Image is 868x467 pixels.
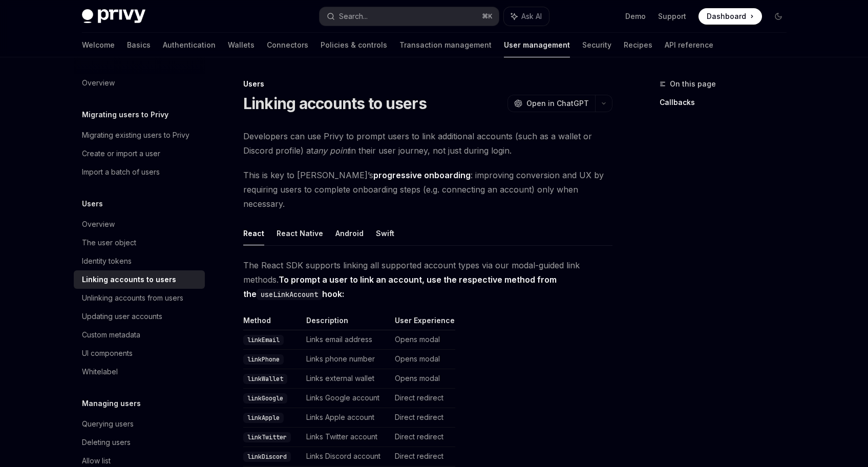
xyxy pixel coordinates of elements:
a: Basics [127,33,151,57]
div: Identity tokens [82,255,132,267]
td: Direct redirect [391,389,455,408]
button: Android [335,221,364,245]
a: Create or import a user [74,144,205,163]
span: Ask AI [521,11,542,22]
img: dark logo [82,9,145,24]
a: Wallets [228,33,255,57]
a: Connectors [267,33,308,57]
button: Search...⌘K [320,7,499,26]
code: linkEmail [243,335,284,345]
a: Overview [74,74,205,92]
a: User management [504,33,570,57]
div: Create or import a user [82,147,160,160]
a: Linking accounts to users [74,270,205,289]
a: Overview [74,215,205,233]
strong: To prompt a user to link an account, use the respective method from the hook: [243,274,557,299]
a: Unlinking accounts from users [74,289,205,307]
span: Open in ChatGPT [526,98,589,109]
a: Transaction management [399,33,492,57]
span: On this page [670,78,716,90]
td: Opens modal [391,350,455,369]
span: The React SDK supports linking all supported account types via our modal-guided link methods. [243,258,612,301]
div: Linking accounts to users [82,273,176,286]
h5: Migrating users to Privy [82,109,168,121]
h1: Linking accounts to users [243,94,427,113]
div: Migrating existing users to Privy [82,129,189,141]
a: Dashboard [698,8,762,25]
th: User Experience [391,315,455,330]
div: Unlinking accounts from users [82,292,183,304]
code: useLinkAccount [257,289,322,300]
td: Direct redirect [391,408,455,428]
td: Opens modal [391,369,455,389]
strong: progressive onboarding [373,170,471,180]
button: Ask AI [504,7,549,26]
a: Deleting users [74,433,205,452]
a: Security [582,33,611,57]
div: Overview [82,77,115,89]
code: linkDiscord [243,452,291,462]
td: Links phone number [302,350,391,369]
a: Support [658,11,686,22]
button: Toggle dark mode [770,8,787,25]
a: Updating user accounts [74,307,205,326]
a: UI components [74,344,205,363]
a: Custom metadata [74,326,205,344]
button: React [243,221,264,245]
a: Demo [625,11,646,22]
em: any point [313,145,349,156]
td: Links Discord account [302,447,391,466]
code: linkApple [243,413,284,423]
span: ⌘ K [482,12,493,20]
div: Allow list [82,455,111,467]
h5: Managing users [82,397,141,410]
div: Users [243,79,612,89]
a: Recipes [624,33,652,57]
div: Querying users [82,418,134,430]
div: Custom metadata [82,329,140,341]
span: Developers can use Privy to prompt users to link additional accounts (such as a wallet or Discord... [243,129,612,158]
td: Links Apple account [302,408,391,428]
button: Swift [376,221,394,245]
code: linkTwitter [243,432,291,442]
div: UI components [82,347,133,359]
div: Overview [82,218,115,230]
a: Whitelabel [74,363,205,381]
td: Opens modal [391,330,455,350]
a: Import a batch of users [74,163,205,181]
a: Authentication [163,33,216,57]
td: Links Google account [302,389,391,408]
a: The user object [74,233,205,252]
a: Callbacks [660,94,795,111]
div: The user object [82,237,136,249]
td: Links email address [302,330,391,350]
a: Querying users [74,415,205,433]
div: Import a batch of users [82,166,160,178]
code: linkGoogle [243,393,287,404]
span: This is key to [PERSON_NAME]’s : improving conversion and UX by requiring users to complete onboa... [243,168,612,211]
a: API reference [665,33,713,57]
span: Dashboard [707,11,746,22]
div: Updating user accounts [82,310,162,323]
h5: Users [82,198,103,210]
button: React Native [277,221,323,245]
div: Search... [339,10,368,23]
a: Policies & controls [321,33,387,57]
th: Description [302,315,391,330]
td: Direct redirect [391,447,455,466]
th: Method [243,315,302,330]
code: linkPhone [243,354,284,365]
a: Identity tokens [74,252,205,270]
a: Migrating existing users to Privy [74,126,205,144]
td: Direct redirect [391,428,455,447]
code: linkWallet [243,374,287,384]
td: Links external wallet [302,369,391,389]
div: Whitelabel [82,366,118,378]
a: Welcome [82,33,115,57]
td: Links Twitter account [302,428,391,447]
div: Deleting users [82,436,131,449]
button: Open in ChatGPT [507,95,595,112]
